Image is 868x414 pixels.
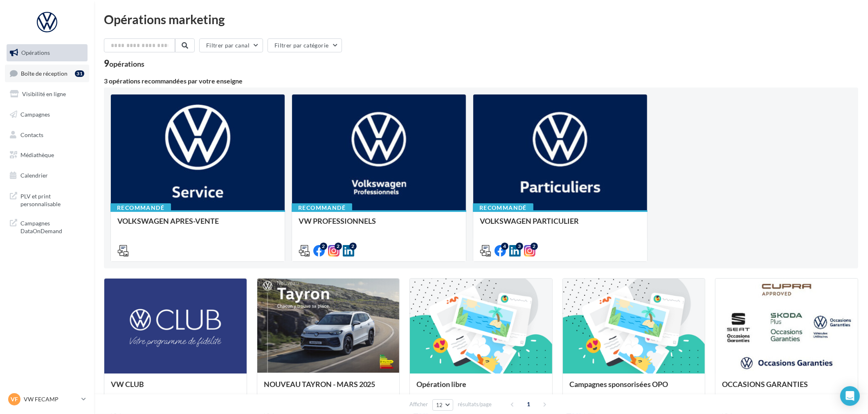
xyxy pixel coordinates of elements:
[111,380,240,396] div: VW CLUB
[75,70,84,77] div: 31
[349,243,357,250] div: 2
[20,131,43,138] span: Contacts
[7,391,88,407] a: VF VW FECAMP
[109,60,144,67] div: opérations
[5,44,89,61] a: Opérations
[20,218,84,235] span: Campagnes DataOnDemand
[516,243,523,250] div: 3
[409,400,428,408] span: Afficher
[21,49,50,56] span: Opérations
[264,380,393,396] div: NOUVEAU TAYRON - MARS 2025
[432,399,453,411] button: 12
[722,380,851,396] div: OCCASIONS GARANTIES
[20,111,50,118] span: Campagnes
[5,85,89,103] a: Visibilité en ligne
[117,217,278,233] div: VOLKSWAGEN APRES-VENTE
[458,400,492,408] span: résultats/page
[436,402,443,408] span: 12
[416,380,546,396] div: Opération libre
[110,203,171,212] div: Recommandé
[5,146,89,164] a: Médiathèque
[104,13,858,25] div: Opérations marketing
[268,38,342,52] button: Filtrer par catégorie
[840,386,860,406] div: Open Intercom Messenger
[11,395,18,403] span: VF
[569,380,699,396] div: Campagnes sponsorisées OPO
[292,203,352,212] div: Recommandé
[20,191,84,208] span: PLV et print personnalisable
[21,70,67,76] span: Boîte de réception
[199,38,263,52] button: Filtrer par canal
[20,172,48,179] span: Calendrier
[522,398,535,411] span: 1
[5,187,89,211] a: PLV et print personnalisable
[104,59,144,68] div: 9
[24,395,78,403] p: VW FECAMP
[480,217,641,233] div: VOLKSWAGEN PARTICULIER
[5,126,89,144] a: Contacts
[5,214,89,239] a: Campagnes DataOnDemand
[320,243,327,250] div: 2
[5,65,89,82] a: Boîte de réception31
[20,151,54,158] span: Médiathèque
[5,106,89,123] a: Campagnes
[473,203,533,212] div: Recommandé
[531,243,538,250] div: 2
[299,217,459,233] div: VW PROFESSIONNELS
[22,90,66,97] span: Visibilité en ligne
[104,78,858,84] div: 3 opérations recommandées par votre enseigne
[5,167,89,184] a: Calendrier
[501,243,508,250] div: 4
[335,243,342,250] div: 2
